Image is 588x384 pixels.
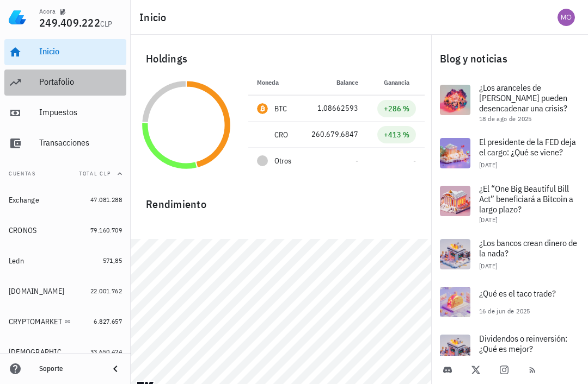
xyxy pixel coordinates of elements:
span: 79.160.709 [90,226,122,234]
a: El presidente de la FED deja el cargo: ¿Qué se viene? [DATE] [431,129,588,177]
span: Dividendos o reinversión: ¿Qué es mejor? [479,333,567,354]
div: avatar [558,9,575,26]
div: Soporte [39,364,100,373]
th: Balance [301,70,367,96]
a: CRONOS 79.160.709 [4,217,126,243]
span: [DATE] [479,216,497,224]
a: Transacciones [4,130,126,156]
span: 18 de ago de 2025 [479,115,532,123]
span: El presidente de la FED deja el cargo: ¿Qué se viene? [479,136,576,158]
div: +413 % [384,129,409,140]
img: LedgiFi [9,9,26,26]
span: [DATE] [479,262,497,270]
div: 1,08662593 [310,103,358,114]
div: CRONOS [9,226,37,235]
div: Rendimiento [137,187,425,213]
a: [DOMAIN_NAME] 22.001.762 [4,278,126,304]
div: BTC [274,103,287,114]
span: [DATE] [479,161,497,169]
a: [DEMOGRAPHIC_DATA] 33.650.424 [4,339,126,365]
a: Portafolio [4,70,126,96]
div: +286 % [384,103,409,114]
a: ¿Qué es el taco trade? 16 de jun de 2025 [431,278,588,326]
div: Transacciones [39,137,122,148]
span: 16 de jun de 2025 [479,307,530,315]
span: Total CLP [79,170,111,177]
a: ¿El “One Big Beautiful Bill Act” beneficiará a Bitcoin a largo plazo? [DATE] [431,177,588,230]
span: 33.650.424 [90,348,122,356]
a: Impuestos [4,100,126,126]
span: 47.081.288 [90,196,122,204]
a: CRYPTOMARKET 6.827.657 [4,309,126,335]
span: ¿El “One Big Beautiful Bill Act” beneficiará a Bitcoin a largo plazo? [479,183,573,215]
div: BTC-icon [257,103,268,114]
a: Exchange 47.081.288 [4,187,126,213]
th: Moneda [248,70,301,96]
span: 22.001.762 [90,287,122,295]
a: ¿Los bancos crean dinero de la nada? [DATE] [431,230,588,278]
a: Dividendos o reinversión: ¿Qué es mejor? [431,326,588,374]
div: Inicio [39,46,122,56]
span: CLP [100,19,113,29]
span: - [356,156,358,166]
span: - [413,156,416,166]
div: Acora [39,7,56,16]
h1: Inicio [139,9,171,26]
span: Ganancia [384,78,416,86]
span: ¿Los aranceles de [PERSON_NAME] pueden desencadenar una crisis? [479,82,567,114]
span: ¿Qué es el taco trade? [479,288,556,299]
a: Inicio [4,39,126,65]
div: Portafolio [39,77,122,87]
div: Blog y noticias [431,41,588,76]
span: 571,85 [103,256,122,265]
a: Ledn 571,85 [4,248,126,274]
div: [DOMAIN_NAME] [9,287,64,296]
span: 249.409.222 [39,15,100,30]
button: CuentasTotal CLP [4,161,126,187]
span: Otros [274,155,291,167]
div: CRO [274,129,289,140]
div: Impuestos [39,107,122,117]
div: Holdings [137,41,425,76]
span: ¿Los bancos crean dinero de la nada? [479,237,577,259]
div: Exchange [9,196,39,205]
div: Ledn [9,256,24,266]
div: [DEMOGRAPHIC_DATA] [9,348,75,357]
div: CRYPTOMARKET [9,317,62,326]
a: ¿Los aranceles de [PERSON_NAME] pueden desencadenar una crisis? 18 de ago de 2025 [431,76,588,129]
span: 6.827.657 [94,317,122,325]
div: 260.679,6847 [310,129,358,140]
div: CRO-icon [257,129,268,140]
